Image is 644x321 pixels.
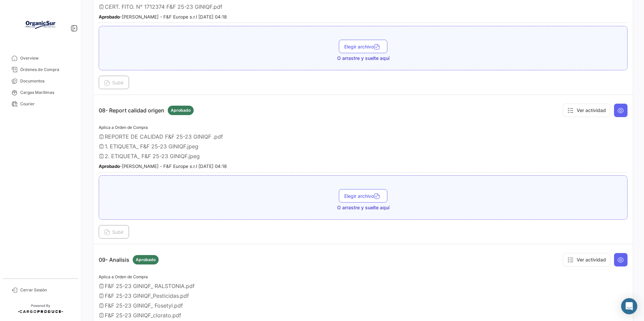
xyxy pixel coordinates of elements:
[105,3,222,10] span: CERT. FITO. N° 1712374 F&F 25-23 GINIQF.pdf
[337,55,389,62] span: O arrastre y suelte aquí
[105,283,195,289] span: F&F 25-23 GINIQF_ RALSTONIA.pdf
[105,143,198,150] span: 1. ETIQUETA_ F&F 25-23 GINIQF.jpeg
[105,302,183,309] span: F&F 25-23 GINIQF_ Fosetyl.pdf
[20,287,73,293] span: Cerrar Sesión
[339,189,387,203] button: Elegir archivo
[20,55,73,61] span: Overview
[105,312,181,319] span: F&F 25-23 GINIQF_clorato.pdf
[5,87,75,98] a: Cargas Marítimas
[99,14,227,20] small: - [PERSON_NAME] - F&F Europe s.r.l [DATE] 04:18
[5,75,75,87] a: Documentos
[20,67,73,73] span: Órdenes de Compra
[105,133,223,140] span: REPORTE DE CALIDAD F&F 25-23 GINIQF .pdf
[99,125,148,130] span: Aplica a Orden de Compra
[99,255,159,264] p: 09- Analisis
[5,98,75,110] a: Courier
[104,80,124,85] span: Subir
[5,52,75,64] a: Overview
[337,204,389,211] span: O arrastre y suelte aquí
[20,101,73,107] span: Courier
[99,14,120,20] b: Aprobado
[99,225,129,239] button: Subir
[339,40,387,53] button: Elegir archivo
[136,257,156,263] span: Aprobado
[563,104,610,117] button: Ver actividad
[105,292,189,299] span: F&F 25-23 GINIQF_Pesticidas.pdf
[99,164,120,169] b: Aprobado
[563,253,610,266] button: Ver actividad
[5,64,75,75] a: Órdenes de Compra
[104,229,124,235] span: Subir
[20,90,73,96] span: Cargas Marítimas
[621,298,637,314] div: Abrir Intercom Messenger
[171,107,191,113] span: Aprobado
[99,164,227,169] small: - [PERSON_NAME] - F&F Europe s.r.l [DATE] 04:18
[344,193,382,199] span: Elegir archivo
[20,78,73,84] span: Documentos
[99,106,194,115] p: 08- Report calidad origen
[99,274,148,279] span: Aplica a Orden de Compra
[24,8,57,42] img: Logo+OrganicSur.png
[344,44,382,49] span: Elegir archivo
[105,153,200,159] span: 2. ETIQUETA_ F&F 25-23 GINIQF.jpeg
[99,76,129,89] button: Subir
